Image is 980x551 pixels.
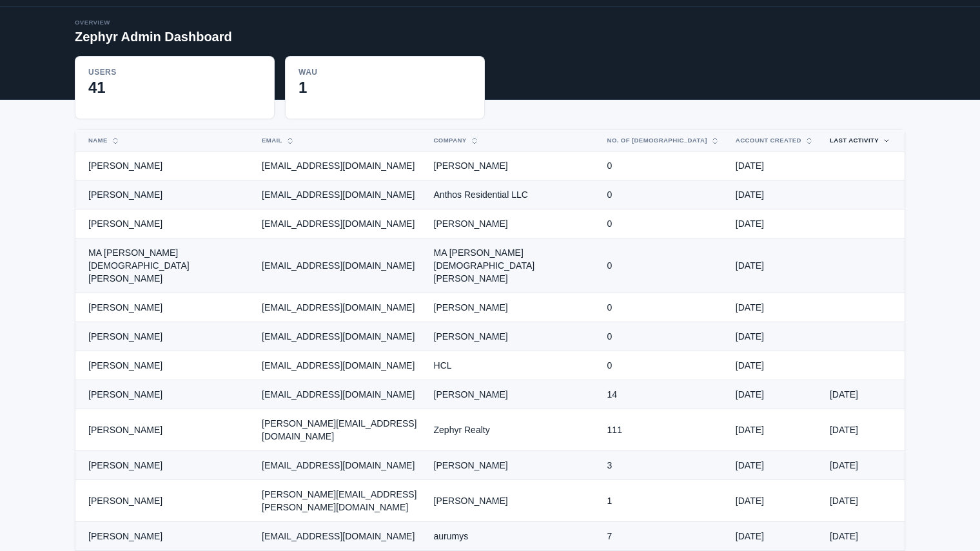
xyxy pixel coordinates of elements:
[88,77,261,98] div: 41
[254,151,426,180] td: [EMAIL_ADDRESS][DOMAIN_NAME]
[600,351,728,380] td: 0
[254,209,426,238] td: [EMAIL_ADDRESS][DOMAIN_NAME]
[426,480,600,522] td: [PERSON_NAME]
[254,351,426,380] td: [EMAIL_ADDRESS][DOMAIN_NAME]
[254,451,426,480] td: [EMAIL_ADDRESS][DOMAIN_NAME]
[600,380,728,409] td: 14
[600,451,728,480] td: 3
[600,180,728,209] td: 0
[426,522,600,551] td: aurumys
[728,451,822,480] td: [DATE]
[728,480,822,522] td: [DATE]
[728,322,822,351] td: [DATE]
[75,28,232,46] h2: Zephyr Admin Dashboard
[254,409,426,451] td: [PERSON_NAME][EMAIL_ADDRESS][DOMAIN_NAME]
[299,67,317,77] div: WAU
[822,522,905,551] td: [DATE]
[88,67,117,77] div: Users
[426,451,600,480] td: [PERSON_NAME]
[81,130,239,151] button: Name
[254,380,426,409] td: [EMAIL_ADDRESS][DOMAIN_NAME]
[254,293,426,322] td: [EMAIL_ADDRESS][DOMAIN_NAME]
[75,451,254,480] td: [PERSON_NAME]
[600,151,728,180] td: 0
[75,522,254,551] td: [PERSON_NAME]
[728,293,822,322] td: [DATE]
[600,322,728,351] td: 0
[426,209,600,238] td: [PERSON_NAME]
[254,480,426,522] td: [PERSON_NAME][EMAIL_ADDRESS][PERSON_NAME][DOMAIN_NAME]
[75,293,254,322] td: [PERSON_NAME]
[75,380,254,409] td: [PERSON_NAME]
[822,451,905,480] td: [DATE]
[728,209,822,238] td: [DATE]
[75,409,254,451] td: [PERSON_NAME]
[600,522,728,551] td: 7
[254,130,410,151] button: Email
[728,380,822,409] td: [DATE]
[75,238,254,293] td: MA [PERSON_NAME][DEMOGRAPHIC_DATA] [PERSON_NAME]
[600,409,728,451] td: 111
[728,522,822,551] td: [DATE]
[728,151,822,180] td: [DATE]
[426,151,600,180] td: [PERSON_NAME]
[75,180,254,209] td: [PERSON_NAME]
[426,180,600,209] td: Anthos Residential LLC
[426,130,584,151] button: Company
[254,322,426,351] td: [EMAIL_ADDRESS][DOMAIN_NAME]
[75,480,254,522] td: [PERSON_NAME]
[728,238,822,293] td: [DATE]
[75,209,254,238] td: [PERSON_NAME]
[75,151,254,180] td: [PERSON_NAME]
[600,130,712,151] button: No. of [DEMOGRAPHIC_DATA]
[75,17,232,28] div: Overview
[822,130,884,151] button: Last Activity
[822,480,905,522] td: [DATE]
[426,238,600,293] td: MA [PERSON_NAME][DEMOGRAPHIC_DATA] [PERSON_NAME]
[75,351,254,380] td: [PERSON_NAME]
[426,322,600,351] td: [PERSON_NAME]
[600,209,728,238] td: 0
[728,180,822,209] td: [DATE]
[600,480,728,522] td: 1
[254,238,426,293] td: [EMAIL_ADDRESS][DOMAIN_NAME]
[299,77,471,98] div: 1
[600,293,728,322] td: 0
[426,409,600,451] td: Zephyr Realty
[600,238,728,293] td: 0
[728,130,807,151] button: Account Created
[822,380,905,409] td: [DATE]
[254,180,426,209] td: [EMAIL_ADDRESS][DOMAIN_NAME]
[75,322,254,351] td: [PERSON_NAME]
[254,522,426,551] td: [EMAIL_ADDRESS][DOMAIN_NAME]
[822,409,905,451] td: [DATE]
[728,409,822,451] td: [DATE]
[426,351,600,380] td: HCL
[728,351,822,380] td: [DATE]
[426,380,600,409] td: [PERSON_NAME]
[426,293,600,322] td: [PERSON_NAME]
